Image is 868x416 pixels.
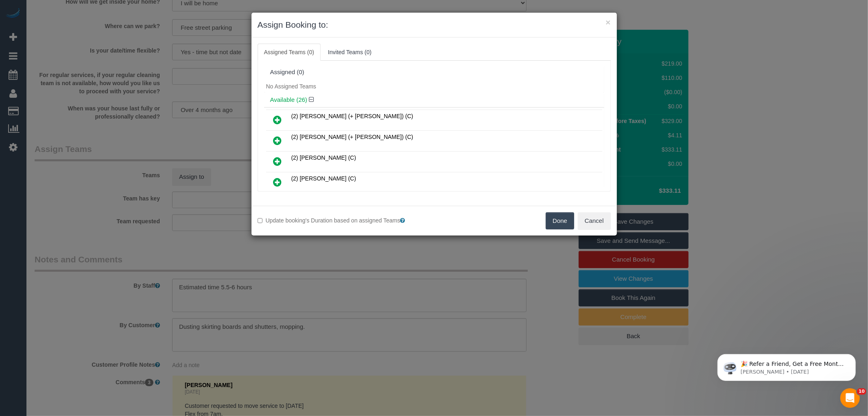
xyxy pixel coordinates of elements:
[546,212,574,229] button: Done
[258,19,611,31] h3: Assign Booking to:
[578,212,611,229] button: Cancel
[291,154,356,161] span: (2) [PERSON_NAME] (C)
[606,18,610,26] button: ×
[258,44,321,61] a: Assigned Teams (0)
[266,83,316,90] span: No Assigned Teams
[840,388,860,408] iframe: Intercom live chat
[258,218,263,223] input: Update booking's Duration based on assigned Teams
[291,134,413,140] span: (2) [PERSON_NAME] (+ [PERSON_NAME]) (C)
[857,388,866,395] span: 10
[291,113,413,119] span: (2) [PERSON_NAME] (+ [PERSON_NAME]) (C)
[291,175,356,182] span: (2) [PERSON_NAME] (C)
[258,216,428,225] label: Update booking's Duration based on assigned Teams
[321,44,378,61] a: Invited Teams (0)
[705,337,868,394] iframe: Intercom notifications message
[270,97,598,103] h4: Available (26)
[270,69,598,76] div: Assigned (0)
